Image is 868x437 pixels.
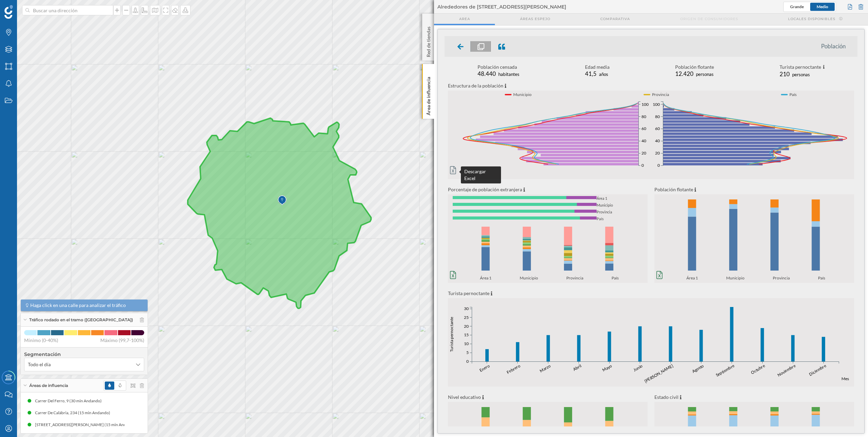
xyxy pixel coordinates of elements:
span: 48.440 [478,70,496,77]
text: Turista pernoctante [449,317,454,352]
span: País [612,275,621,283]
text: 0 [466,359,469,364]
span: Tráfico rodado en el tramo ([GEOGRAPHIC_DATA]) [29,317,133,323]
span: 210 [780,70,790,78]
p: Nivel educativo [448,393,648,401]
span: Soporte [14,5,38,11]
text: Junio [632,363,644,372]
p: Estructura de la población [448,82,854,89]
text: [PERSON_NAME] [644,363,674,384]
span: Area [459,16,470,21]
span: Haga click en una calle para analizar el tráfico [30,302,126,309]
span: Alrededores de [STREET_ADDRESS][PERSON_NAME] [437,3,566,10]
span: 41,5 [585,70,597,77]
text: Diciembre [808,363,827,377]
text: Septiembre [715,363,735,378]
span: personas [696,71,714,77]
text: 100 [641,102,649,107]
text: 20 [641,150,646,156]
span: Provincia [773,275,792,283]
text: 25 [464,315,469,320]
div: Población censada [478,64,519,70]
p: Área de influencia [425,74,432,115]
div: Carrer De Calàbria, 234 (15 min Andando) [35,409,114,416]
span: Origen de consumidores [680,16,738,21]
span: Grande [790,4,804,9]
text: Agosto [691,363,705,374]
p: Turista pernoctante [448,290,854,297]
text: 40 [641,138,646,143]
text: 40 [655,138,660,143]
div: Población flotante [675,64,714,70]
span: 12.420 [675,70,694,77]
div: [STREET_ADDRESS][PERSON_NAME] (15 min Andando) [35,421,140,428]
text: 20 [464,324,469,329]
text: 10 [464,341,469,346]
span: Locales disponibles [788,16,835,21]
h4: Segmentación [24,351,144,358]
text: 0 [641,163,644,168]
span: Comparativa [600,16,630,21]
span: Áreas espejo [520,16,550,21]
text: 20 [655,150,660,156]
p: Porcentaje de población extranjera [448,186,648,193]
text: Octubre [750,363,766,375]
img: Marker [278,194,286,207]
span: Municipio [726,275,747,283]
text: Abril [572,363,582,372]
p: Estado civil [654,393,854,401]
span: Todo el día [28,361,51,368]
text: 80 [641,114,646,119]
span: Provincia [566,275,585,283]
text: Marzo [539,363,552,373]
text: Febrero [506,363,521,375]
span: Área 1 [480,275,494,283]
li: Población [821,43,852,50]
text: 5 [466,350,469,355]
text: Mayo [601,363,613,373]
span: Mínimo (0-40%) [24,337,58,344]
text: 15 [464,333,469,338]
text: 60 [655,126,660,131]
div: Carrer Del Ferro, 9 (30 min Andando) [35,398,105,404]
p: Población flotante [654,186,854,193]
span: Máximo (99,7-100%) [100,337,144,344]
span: Municipio [520,275,540,283]
text: 100 [653,102,660,107]
text: 80 [655,114,660,119]
span: habitantes [498,71,519,77]
text: Noviembre [777,363,797,377]
p: Red de tiendas [425,24,432,57]
div: Turista pernoctante [780,64,825,71]
span: País [789,91,797,98]
div: Edad media [585,64,610,70]
span: Provincia [652,91,669,98]
span: Área 1 [686,275,700,283]
span: País [818,275,827,283]
img: Geoblink Logo [4,5,13,19]
span: Municipio [513,91,532,98]
text: 60 [641,126,646,131]
span: años [599,71,608,77]
div: Descargar Excel [464,168,498,182]
text: Enero [479,363,490,373]
span: Medio [817,4,828,9]
text: 30 [464,306,469,311]
span: Áreas de influencia [29,383,68,389]
text: 0 [657,163,660,168]
span: personas [792,72,810,77]
text: Mes [841,376,849,381]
